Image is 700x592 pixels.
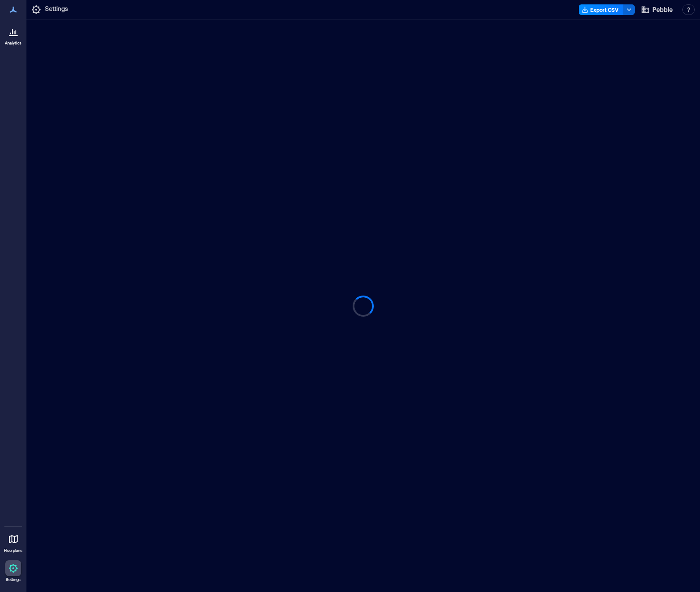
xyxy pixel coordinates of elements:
[45,4,68,15] p: Settings
[4,548,22,553] p: Floorplans
[1,529,25,556] a: Floorplans
[579,4,624,15] button: Export CSV
[6,577,21,582] p: Settings
[5,41,22,46] p: Analytics
[652,5,673,14] span: Pebble
[3,558,24,585] a: Settings
[2,21,24,48] a: Analytics
[638,3,675,17] button: Pebble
